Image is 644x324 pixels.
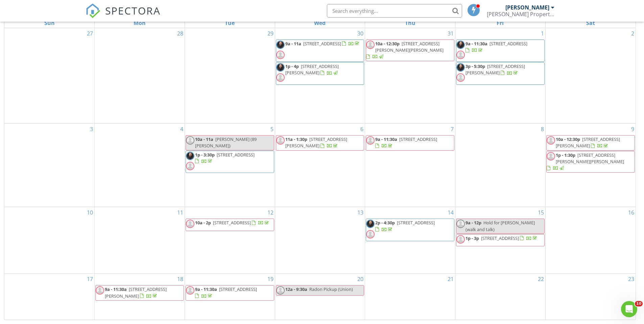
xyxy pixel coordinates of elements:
span: 9a - 11a [285,41,301,47]
a: 10a - 12:30p [STREET_ADDRESS][PERSON_NAME][PERSON_NAME] [366,41,444,59]
a: Sunday [43,18,56,28]
td: Go to August 23, 2025 [545,274,636,320]
a: Go to August 3, 2025 [89,124,94,134]
td: Go to August 4, 2025 [95,124,185,207]
a: 9a - 11:30a [STREET_ADDRESS] [466,41,527,53]
a: Go to August 17, 2025 [86,274,94,284]
img: default-user-f0147aede5fd5fa78ca7ade42f37bd4542148d508eef1c3d3ea960f66861d68b.jpg [96,286,104,295]
div: Anderson Property Inspections [487,11,554,18]
span: [STREET_ADDRESS] [303,41,341,47]
a: Go to July 31, 2025 [446,28,455,39]
span: [STREET_ADDRESS][PERSON_NAME] [285,136,347,149]
span: 10a - 11a [195,136,213,142]
a: 11a - 1:30p [STREET_ADDRESS][PERSON_NAME] [285,136,347,149]
span: 1p - 4p [285,63,299,69]
span: 1p - 1:30p [556,152,575,158]
td: Go to August 22, 2025 [455,274,546,320]
td: Go to August 8, 2025 [455,124,546,207]
a: 9a - 11:30a [STREET_ADDRESS][PERSON_NAME] [105,286,167,299]
a: 10a - 2p [STREET_ADDRESS] [186,219,274,231]
a: 10a - 12:30p [STREET_ADDRESS][PERSON_NAME] [556,136,620,149]
span: [STREET_ADDRESS][PERSON_NAME] [466,63,525,76]
a: Go to August 23, 2025 [627,274,636,284]
td: Go to August 12, 2025 [185,207,275,274]
img: default-user-f0147aede5fd5fa78ca7ade42f37bd4542148d508eef1c3d3ea960f66861d68b.jpg [547,136,555,145]
img: screenshot_20240212_at_1.43.51pm.png [456,63,465,72]
span: 12a - 9:30a [285,286,307,292]
td: Go to August 14, 2025 [365,207,455,274]
span: Radon Pickup (Union) [309,286,353,292]
span: [STREET_ADDRESS] [217,152,255,158]
span: [STREET_ADDRESS][PERSON_NAME] [285,63,339,76]
img: default-user-f0147aede5fd5fa78ca7ade42f37bd4542148d508eef1c3d3ea960f66861d68b.jpg [186,136,194,145]
td: Go to August 18, 2025 [95,274,185,320]
td: Go to August 16, 2025 [545,207,636,274]
a: Go to August 11, 2025 [176,207,185,218]
a: Go to August 12, 2025 [266,207,275,218]
a: 10a - 2p [STREET_ADDRESS] [195,220,270,226]
a: Go to August 8, 2025 [540,124,545,134]
td: Go to August 5, 2025 [185,124,275,207]
img: default-user-f0147aede5fd5fa78ca7ade42f37bd4542148d508eef1c3d3ea960f66861d68b.jpg [366,136,375,145]
a: 3p - 5:30p [STREET_ADDRESS][PERSON_NAME] [456,62,545,84]
td: Go to August 19, 2025 [185,274,275,320]
td: Go to August 15, 2025 [455,207,546,274]
a: Go to August 6, 2025 [359,124,365,134]
img: default-user-f0147aede5fd5fa78ca7ade42f37bd4542148d508eef1c3d3ea960f66861d68b.jpg [276,73,285,82]
img: default-user-f0147aede5fd5fa78ca7ade42f37bd4542148d508eef1c3d3ea960f66861d68b.jpg [456,220,465,228]
img: default-user-f0147aede5fd5fa78ca7ade42f37bd4542148d508eef1c3d3ea960f66861d68b.jpg [186,220,194,228]
a: Go to August 1, 2025 [540,28,545,39]
a: 1p - 4p [STREET_ADDRESS][PERSON_NAME] [285,63,339,76]
a: 2p - 4:30p [STREET_ADDRESS] [375,220,435,232]
a: Go to August 16, 2025 [627,207,636,218]
iframe: Intercom live chat [621,301,637,317]
span: 9a - 12p [466,220,481,226]
span: 9a - 11:30a [105,286,127,292]
span: 10a - 12:30p [556,136,580,142]
div: [PERSON_NAME] [505,4,549,11]
a: Go to August 5, 2025 [269,124,275,134]
a: 1p - 1:30p [STREET_ADDRESS][PERSON_NAME][PERSON_NAME] [547,152,624,171]
span: 10a - 12:30p [375,41,400,47]
img: screenshot_20240212_at_1.43.51pm.png [186,152,194,160]
a: 1p - 4p [STREET_ADDRESS][PERSON_NAME] [276,62,364,84]
td: Go to July 30, 2025 [275,28,365,124]
td: Go to July 29, 2025 [185,28,275,124]
img: screenshot_20240212_at_1.43.51pm.png [366,220,375,228]
span: 9a - 11:30a [466,41,487,47]
span: [STREET_ADDRESS][PERSON_NAME] [556,136,620,149]
span: 1p - 3p [466,235,479,241]
a: 1p - 3p [STREET_ADDRESS] [456,234,545,246]
a: Go to August 21, 2025 [446,274,455,284]
a: Go to August 18, 2025 [176,274,185,284]
a: 11a - 1:30p [STREET_ADDRESS][PERSON_NAME] [276,135,364,150]
td: Go to August 7, 2025 [365,124,455,207]
td: Go to August 10, 2025 [4,207,95,274]
span: 3p - 5:30p [466,63,485,69]
a: Go to August 10, 2025 [86,207,94,218]
a: 9a - 11:30a [STREET_ADDRESS] [456,40,545,62]
a: 2p - 4:30p [STREET_ADDRESS] [366,219,454,241]
td: Go to August 20, 2025 [275,274,365,320]
span: [STREET_ADDRESS] [213,220,251,226]
img: default-user-f0147aede5fd5fa78ca7ade42f37bd4542148d508eef1c3d3ea960f66861d68b.jpg [456,51,465,59]
a: Go to August 2, 2025 [630,28,636,39]
span: [STREET_ADDRESS][PERSON_NAME][PERSON_NAME] [556,152,624,165]
td: Go to August 2, 2025 [545,28,636,124]
a: Thursday [404,18,417,28]
span: [STREET_ADDRESS] [397,220,435,226]
td: Go to August 9, 2025 [545,124,636,207]
a: Go to August 20, 2025 [356,274,365,284]
a: Go to July 30, 2025 [356,28,365,39]
td: Go to July 28, 2025 [95,28,185,124]
span: [STREET_ADDRESS] [219,286,257,292]
span: [STREET_ADDRESS][PERSON_NAME][PERSON_NAME] [375,41,444,53]
img: default-user-f0147aede5fd5fa78ca7ade42f37bd4542148d508eef1c3d3ea960f66861d68b.jpg [366,41,375,49]
td: Go to August 6, 2025 [275,124,365,207]
a: 3p - 5:30p [STREET_ADDRESS][PERSON_NAME] [466,63,525,76]
a: 9a - 11:30a [STREET_ADDRESS] [195,286,257,299]
a: Go to August 22, 2025 [536,274,545,284]
img: default-user-f0147aede5fd5fa78ca7ade42f37bd4542148d508eef1c3d3ea960f66861d68b.jpg [366,230,375,239]
img: default-user-f0147aede5fd5fa78ca7ade42f37bd4542148d508eef1c3d3ea960f66861d68b.jpg [186,162,194,170]
a: 1p - 3:30p [STREET_ADDRESS] [186,151,274,173]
